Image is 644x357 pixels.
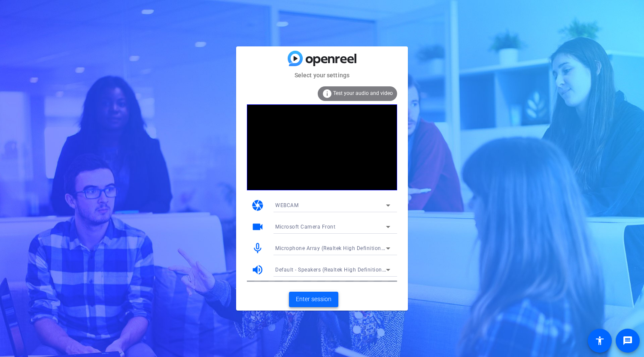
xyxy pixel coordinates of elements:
[275,266,414,273] span: Default - Speakers (Realtek High Definition Audio(SST))
[288,51,356,66] img: blue-gradient.svg
[623,336,633,346] mat-icon: message
[322,88,332,99] mat-icon: info
[251,199,264,212] mat-icon: camera
[289,292,338,307] button: Enter session
[296,295,331,304] span: Enter session
[333,90,393,96] span: Test your audio and video
[236,70,408,80] mat-card-subtitle: Select your settings
[251,263,264,276] mat-icon: volume_up
[275,244,413,251] span: Microphone Array (Realtek High Definition Audio(SST))
[275,224,335,230] span: Microsoft Camera Front
[251,242,264,255] mat-icon: mic_none
[251,220,264,233] mat-icon: videocam
[595,336,605,346] mat-icon: accessibility
[275,202,298,208] span: WEBCAM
